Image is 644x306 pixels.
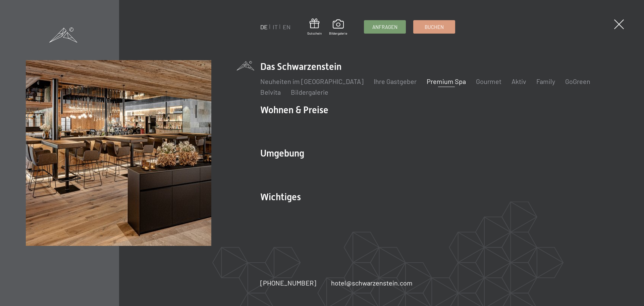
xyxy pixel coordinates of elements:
a: Gutschein [307,18,322,36]
a: GoGreen [565,77,590,85]
span: Anfragen [372,24,397,31]
span: Gutschein [307,31,322,36]
a: Bildergalerie [329,19,347,36]
a: Bildergalerie [291,88,328,96]
a: Aktiv [512,77,526,85]
a: Family [536,77,555,85]
a: Premium Spa [427,77,466,85]
a: Buchen [414,20,455,33]
a: Ihre Gastgeber [374,77,417,85]
a: hotel@schwarzenstein.com [331,278,413,288]
a: DE [260,23,268,31]
a: Belvita [260,88,281,96]
a: IT [273,23,278,31]
a: Gourmet [476,77,501,85]
a: [PHONE_NUMBER] [260,278,316,288]
a: EN [283,23,290,31]
span: Bildergalerie [329,31,347,36]
span: [PHONE_NUMBER] [260,279,316,287]
a: Neuheiten im [GEOGRAPHIC_DATA] [260,77,364,85]
span: Buchen [425,24,444,31]
a: Anfragen [364,20,406,33]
